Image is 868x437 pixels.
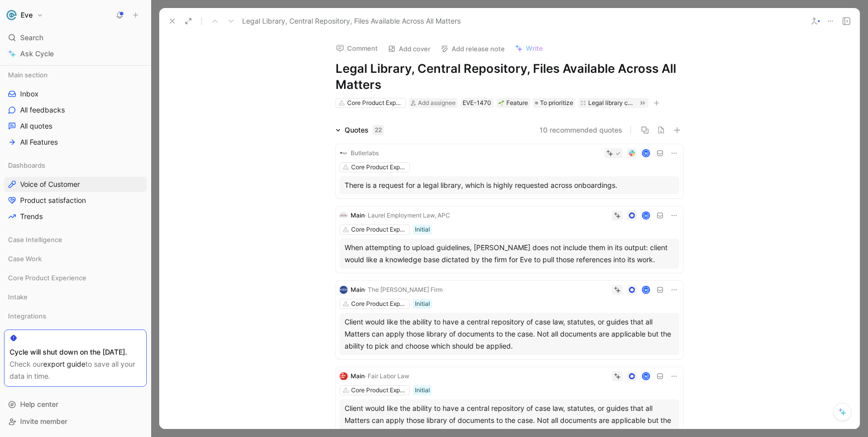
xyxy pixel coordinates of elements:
div: Quotes [345,124,384,136]
div: Core Product Experience [351,162,407,172]
span: Write [526,44,543,53]
span: Inbox [20,89,39,99]
span: · Laurel Employment Law, APC [365,211,450,219]
img: logo [340,149,348,157]
div: Main sectionInboxAll feedbacksAll quotesAll Features [4,67,147,150]
span: Add assignee [418,99,456,106]
img: Eve [7,10,17,20]
div: DashboardsVoice of CustomerProduct satisfactionTrends [4,158,147,224]
div: Case Intelligence [4,232,147,247]
span: Main section [8,70,48,80]
div: Initial [415,385,430,395]
a: export guide [43,360,85,368]
div: Case Work [4,251,147,266]
span: All Features [20,137,58,147]
div: Dashboards [4,158,147,173]
button: 10 recommended quotes [539,124,622,136]
div: Case Work [4,251,147,269]
button: Add release note [436,42,509,56]
div: Feature [498,98,528,108]
span: Trends [20,211,43,222]
span: To prioritize [540,98,573,108]
img: logo [340,286,348,294]
button: Comment [332,41,382,55]
button: Write [510,41,548,55]
div: Core Product Experience [351,299,407,309]
div: Integrations [4,308,147,326]
div: Integrations [4,308,147,323]
a: Product satisfaction [4,193,147,208]
span: Ask Cycle [20,48,54,60]
div: Initial [415,225,430,235]
div: Intake [4,289,147,307]
div: Core Product Experience [351,225,407,235]
span: Help center [20,400,58,408]
div: Legal library central repository files available across all matters [588,98,635,108]
div: 🌱Feature [496,98,530,108]
span: All quotes [20,121,52,131]
span: Main [351,372,365,380]
span: Main [351,211,365,219]
span: Case Work [8,254,42,264]
div: EVE-1470 [463,98,491,108]
img: 🌱 [498,100,504,106]
span: Search [20,32,43,44]
span: Invite member [20,417,67,425]
a: Trends [4,209,147,224]
div: Intake [4,289,147,304]
div: Butlerlabs [351,148,379,158]
a: All Features [4,135,147,150]
span: · The [PERSON_NAME] Firm [365,286,443,293]
div: Cycle will shut down on the [DATE]. [10,346,141,358]
a: Inbox [4,86,147,101]
a: All feedbacks [4,102,147,118]
span: Intake [8,292,28,302]
div: To prioritize [533,98,575,108]
div: Quotes22 [332,124,388,136]
img: logo [340,372,348,380]
div: Search [4,30,147,45]
span: Integrations [8,311,46,321]
span: Product satisfaction [20,195,86,205]
div: Case Intelligence [4,232,147,250]
div: When attempting to upload guidelines, [PERSON_NAME] does not include them in its output: client w... [345,242,674,266]
div: Initial [415,299,430,309]
div: M [643,150,649,157]
span: Dashboards [8,160,45,170]
div: M [643,212,649,219]
h1: Legal Library, Central Repository, Files Available Across All Matters [336,61,683,93]
span: All feedbacks [20,105,65,115]
span: Core Product Experience [8,273,86,283]
div: Check our to save all your data in time. [10,358,141,382]
span: Case Intelligence [8,235,62,245]
span: Main [351,286,365,293]
div: Client would like the ability to have a central repository of case law, statutes, or guides that ... [345,316,674,352]
span: · Fair Labor Law [365,372,409,380]
div: Core Product Experience [351,385,407,395]
a: Ask Cycle [4,46,147,61]
div: Core Product Experience [4,270,147,288]
div: M [643,287,649,293]
span: Legal Library, Central Repository, Files Available Across All Matters [242,15,461,27]
div: Core Product Experience [4,270,147,285]
a: Voice of Customer [4,177,147,192]
img: logo [340,211,348,220]
button: Add cover [383,42,435,56]
div: Main section [4,67,147,82]
div: Core Product Experience [347,98,403,108]
button: EveEve [4,8,46,22]
h1: Eve [21,11,33,20]
div: M [643,373,649,380]
a: All quotes [4,119,147,134]
div: 22 [373,125,384,135]
div: Help center [4,397,147,412]
span: Voice of Customer [20,179,80,189]
div: Invite member [4,414,147,429]
div: There is a request for a legal library, which is highly requested across onboardings. [345,179,674,191]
